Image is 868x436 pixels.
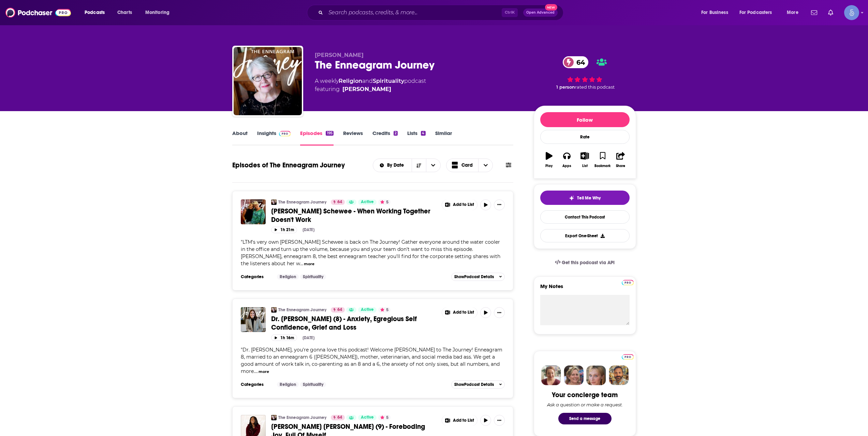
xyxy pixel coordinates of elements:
[372,130,398,146] a: Credits2
[541,365,561,385] img: Sydney Profile
[622,279,634,285] a: Pro website
[271,315,437,332] a: Dr. [PERSON_NAME] (8) - Anxiety, Egregious Self Confidence, Grief and Loss
[825,7,836,18] a: Show notifications dropdown
[782,7,807,18] button: open menu
[575,85,615,90] span: rated this podcast
[451,380,505,389] button: ShowPodcast Details
[701,8,728,17] span: For Business
[609,365,629,385] img: Jon Profile
[300,260,303,267] span: ...
[412,159,426,172] button: Sort Direction
[494,307,505,318] button: Show More Button
[577,195,601,201] span: Tell Me Why
[232,130,248,146] a: About
[523,9,558,17] button: Open AdvancedNew
[558,148,576,172] button: Apps
[378,307,391,313] button: 5
[271,415,277,420] img: The Enneagram Journey
[5,6,71,19] a: Podchaser - Follow, Share and Rate Podcasts
[304,261,314,267] button: more
[442,415,477,426] button: Show More Button
[562,164,571,168] div: Apps
[540,148,558,172] button: Play
[494,199,505,210] button: Show More Button
[494,415,505,426] button: Show More Button
[502,8,518,17] span: Ctrl K
[241,239,500,267] span: LTM's very own [PERSON_NAME] Schewee is back on The Journey! Gather everyone around the water coo...
[545,4,557,11] span: New
[278,307,326,313] a: The Enneagram Journey
[271,207,437,224] a: [PERSON_NAME] Schewee - When Working Together Doesn't Work
[570,56,588,68] span: 64
[271,199,277,205] img: The Enneagram Journey
[622,280,634,285] img: Podchaser Pro
[358,415,377,420] a: Active
[622,354,634,360] img: Podchaser Pro
[331,199,345,205] a: 64
[373,163,412,168] button: open menu
[453,202,474,207] span: Add to List
[582,164,588,168] div: List
[241,347,502,374] span: "
[844,5,859,20] span: Logged in as Spiral5-G1
[735,7,782,18] button: open menu
[564,365,584,385] img: Barbara Profile
[453,418,474,423] span: Add to List
[362,78,373,84] span: and
[556,85,575,90] span: 1 person
[331,415,345,420] a: 64
[326,131,333,136] div: 195
[277,274,299,280] a: Religion
[337,414,342,421] span: 64
[313,5,570,20] div: Search podcasts, credits, & more...
[612,148,629,172] button: Share
[255,368,258,374] span: ...
[808,7,820,18] a: Show notifications dropdown
[241,347,502,374] span: Dr. [PERSON_NAME], you're gonna love this podcast! Welcome [PERSON_NAME] to The Journey! Enneagra...
[141,7,178,18] button: open menu
[339,78,362,84] a: Religion
[454,274,494,279] span: Show Podcast Details
[271,307,277,313] img: The Enneagram Journey
[343,130,363,146] a: Reviews
[552,391,618,399] div: Your concierge team
[303,227,314,232] div: [DATE]
[454,382,494,387] span: Show Podcast Details
[453,310,474,315] span: Add to List
[545,164,553,168] div: Play
[540,130,630,144] div: Rate
[303,335,314,340] div: [DATE]
[241,199,266,224] img: Joey Stabile Schewee - When Working Together Doesn't Work
[337,306,342,313] span: 64
[558,413,612,424] button: Send a message
[271,207,430,224] span: [PERSON_NAME] Schewee - When Working Together Doesn't Work
[271,315,417,332] span: Dr. [PERSON_NAME] (8) - Anxiety, Egregious Self Confidence, Grief and Loss
[540,191,630,205] button: tell me why sparkleTell Me Why
[271,227,297,233] button: 1h 21m
[421,131,425,136] div: 4
[594,148,612,172] button: Bookmark
[446,159,493,172] button: Choose View
[407,130,425,146] a: Lists4
[442,199,477,210] button: Show More Button
[540,229,630,242] button: Export One-Sheet
[569,195,574,201] img: tell me why sparkle
[442,307,477,318] button: Show More Button
[739,8,772,17] span: For Podcasters
[279,131,291,136] img: Podchaser Pro
[844,5,859,20] img: User Profile
[622,353,634,360] a: Pro website
[259,369,269,375] button: more
[461,163,473,168] span: Card
[358,307,377,313] a: Active
[241,239,500,267] span: "
[373,78,404,84] a: Spirituality
[594,164,610,168] div: Bookmark
[241,307,266,332] img: Dr. Molly (8) - Anxiety, Egregious Self Confidence, Grief and Loss
[80,7,114,18] button: open menu
[387,163,406,168] span: By Date
[337,199,342,206] span: 64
